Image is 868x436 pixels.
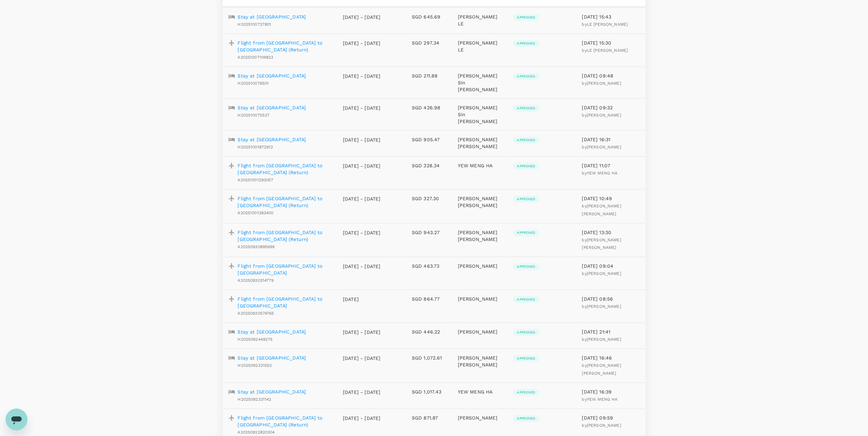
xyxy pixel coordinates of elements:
p: [PERSON_NAME] [PERSON_NAME] [458,229,502,243]
p: [DATE] 11:07 [582,162,640,169]
span: A20251001383400 [238,210,274,215]
p: [DATE] - [DATE] [343,105,381,111]
span: Approved [513,164,540,169]
p: [DATE] 08:56 [582,295,640,302]
a: Flight from [GEOGRAPHIC_DATA] to [GEOGRAPHIC_DATA] [238,263,332,276]
span: Approved [513,230,540,235]
p: SGD 1,017.43 [412,388,447,395]
span: Approved [513,297,540,302]
p: [DATE] 16:46 [582,354,640,361]
span: [PERSON_NAME] [587,81,621,86]
p: [DATE] 09:04 [582,263,640,269]
span: Approved [513,41,540,46]
span: A20250922820304 [238,430,275,435]
span: H2025092331552 [238,363,272,368]
p: SGD 297.34 [412,39,447,46]
span: Approved [513,330,540,335]
p: [DATE] - [DATE] [343,415,381,422]
span: [PERSON_NAME] [PERSON_NAME] [582,363,621,376]
span: [PERSON_NAME] [587,304,621,309]
p: [DATE] - [DATE] [343,162,381,169]
span: A20251007109823 [238,55,274,60]
span: Approved [513,106,540,111]
span: by [582,48,628,53]
span: [PERSON_NAME] [587,113,621,118]
span: A20250930314779 [238,278,274,283]
a: Flight from [GEOGRAPHIC_DATA] to [GEOGRAPHIC_DATA] (Return) [238,195,332,209]
span: H2025092449275 [238,337,273,342]
p: [DATE] 09:32 [582,104,640,111]
p: [DATE] - [DATE] [343,195,381,202]
p: [DATE] - [DATE] [343,263,381,270]
span: [PERSON_NAME] [587,423,621,428]
span: by [582,145,621,149]
p: [PERSON_NAME] [458,295,502,302]
span: A20250930574765 [238,311,274,316]
a: Stay at [GEOGRAPHIC_DATA] [238,72,306,79]
span: by [582,113,621,118]
p: SGD 864.77 [412,295,447,302]
p: [DATE] - [DATE] [343,355,381,362]
p: SGD 1,072.61 [412,354,447,361]
span: H2025100727801 [238,22,271,27]
p: [PERSON_NAME] [PERSON_NAME] [458,354,502,368]
p: [DATE] - [DATE] [343,40,381,47]
span: by [582,337,621,342]
p: SGD 943.27 [412,229,447,236]
span: by [582,397,618,402]
p: [PERSON_NAME] [458,328,502,335]
p: Stay at [GEOGRAPHIC_DATA] [238,328,306,335]
p: [PERSON_NAME] Sin [PERSON_NAME] [458,72,502,93]
span: [PERSON_NAME] [587,145,621,149]
p: [PERSON_NAME] [PERSON_NAME] [458,136,502,150]
span: by [582,271,621,276]
span: Approved [513,197,540,202]
p: SGD 446.22 [412,328,447,335]
p: Flight from [GEOGRAPHIC_DATA] to [GEOGRAPHIC_DATA] (Return) [238,414,332,428]
p: [PERSON_NAME] Sin [PERSON_NAME] [458,104,502,125]
span: Approved [513,416,540,421]
a: Flight from [GEOGRAPHIC_DATA] to [GEOGRAPHIC_DATA] [238,295,332,309]
a: Flight from [GEOGRAPHIC_DATA] to [GEOGRAPHIC_DATA] (Return) [238,39,332,53]
p: [PERSON_NAME] [458,263,502,269]
span: H20251001872913 [238,145,273,149]
span: Approved [513,74,540,79]
span: Approved [513,264,540,269]
span: [PERSON_NAME] [587,337,621,342]
p: [PERSON_NAME] [PERSON_NAME] [458,195,502,209]
span: A20250930895699 [238,244,275,249]
span: [PERSON_NAME] [587,271,621,276]
a: Flight from [GEOGRAPHIC_DATA] to [GEOGRAPHIC_DATA] (Return) [238,229,332,243]
p: [DATE] 21:41 [582,328,640,335]
p: [DATE] - [DATE] [343,329,381,336]
p: [DATE] 16:39 [582,388,640,395]
span: by [582,204,621,216]
p: SGD 463.73 [412,263,447,269]
p: [DATE] 09:59 [582,414,640,421]
p: [PERSON_NAME] [458,414,502,421]
a: Stay at [GEOGRAPHIC_DATA] [238,136,306,143]
a: Flight from [GEOGRAPHIC_DATA] to [GEOGRAPHIC_DATA] (Return) [238,162,332,176]
p: [DATE] [343,296,381,303]
span: by [582,423,621,428]
a: Stay at [GEOGRAPHIC_DATA] [238,104,306,111]
a: Stay at [GEOGRAPHIC_DATA] [238,13,306,20]
p: YEW MENG HA [458,162,502,169]
p: [DATE] 10:49 [582,195,640,202]
p: [DATE] - [DATE] [343,73,381,80]
span: Approved [513,390,540,395]
p: SGD 211.88 [412,72,447,79]
p: [DATE] - [DATE] [343,14,381,21]
span: by [582,81,621,86]
p: SGD 871.87 [412,414,447,421]
p: [DATE] 09:48 [582,72,640,79]
p: [PERSON_NAME] LE [458,39,502,53]
p: SGD 905.47 [412,136,447,143]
